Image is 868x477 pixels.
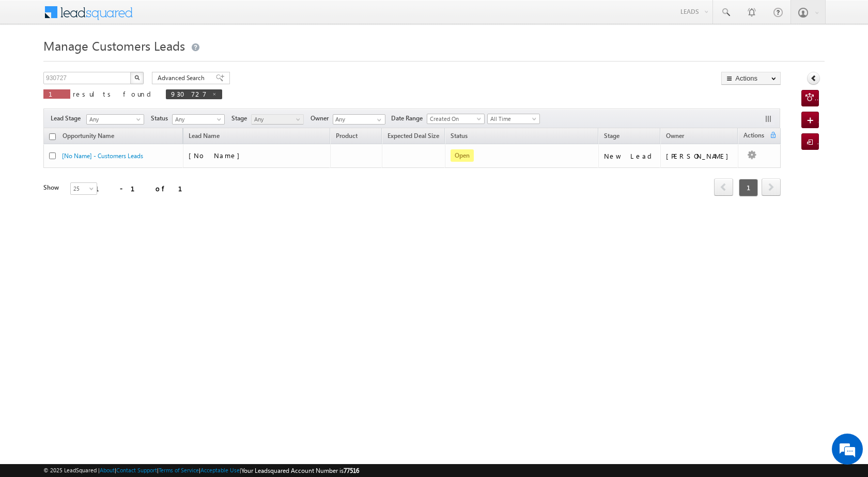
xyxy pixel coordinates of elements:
a: Any [86,114,144,125]
img: Search [134,75,139,80]
input: Check all records [49,133,56,140]
a: Terms of Service [159,467,199,473]
span: prev [714,178,733,196]
a: Expected Deal Size [382,130,444,144]
div: [PERSON_NAME] [666,151,734,161]
span: 1 [739,179,758,196]
span: Owner [311,114,333,123]
span: All Time [488,114,537,124]
a: 25 [70,182,97,195]
span: next [762,178,781,196]
span: 25 [71,184,98,193]
span: Manage Customers Leads [43,37,185,54]
a: next [762,179,781,196]
a: Stage [599,130,625,144]
a: Any [251,114,304,125]
span: 930727 [171,89,207,98]
span: 77516 [344,467,359,474]
span: [No Name] [189,151,245,160]
span: Any [252,115,301,124]
a: [No Name] - Customers Leads [62,152,143,160]
a: Any [172,114,225,125]
span: Actions [738,130,769,143]
div: 1 - 1 of 1 [95,182,195,194]
span: © 2025 LeadSquared | | | | | [43,466,359,475]
div: Show [43,183,62,192]
span: Lead Stage [51,114,85,123]
a: Acceptable Use [200,467,240,473]
span: Created On [427,114,481,124]
div: New Lead [604,151,656,161]
span: Any [87,115,141,124]
button: Actions [721,72,781,85]
a: Created On [427,114,485,124]
span: Your Leadsquared Account Number is [241,467,359,474]
span: Lead Name [183,130,225,144]
a: Status [445,130,473,144]
a: About [100,467,115,473]
span: Status [151,114,172,123]
span: Any [173,115,222,124]
span: Owner [666,132,684,140]
span: Product [336,132,358,140]
span: Opportunity Name [63,132,114,140]
span: Stage [604,132,619,140]
a: Contact Support [116,467,157,473]
span: Stage [231,114,251,123]
span: Open [451,149,474,162]
a: Opportunity Name [57,130,119,144]
span: 1 [49,89,65,98]
span: Date Range [391,114,427,123]
a: prev [714,179,733,196]
span: Expected Deal Size [388,132,439,140]
a: Show All Items [371,115,384,125]
span: Advanced Search [158,73,208,83]
span: results found [73,89,155,98]
a: All Time [487,114,540,124]
input: Type to Search [333,114,385,125]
